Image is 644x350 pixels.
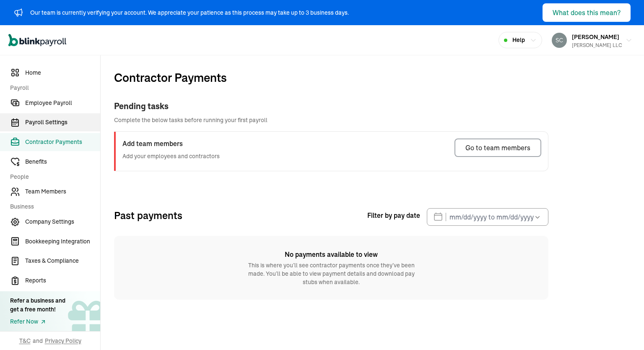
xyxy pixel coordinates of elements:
span: Company Settings [25,217,100,226]
input: mm/dd/yyyy to mm/dd/yyyy [427,208,548,226]
span: No payments available to view [285,249,378,259]
span: Complete the below tasks before running your first payroll [114,116,548,125]
span: People [10,172,95,181]
div: Our team is currently verifying your account. We appreciate your patience as this process may tak... [30,8,349,17]
span: Contractor Payments [114,69,227,86]
span: Past payments [114,208,182,223]
span: Help [512,36,525,44]
span: Filter by pay date [367,210,422,220]
nav: Global [8,28,66,52]
p: Add your employees and contractors [122,152,220,161]
div: Go to team members [465,143,530,153]
a: Refer Now [10,317,65,326]
span: Payroll [10,84,95,92]
span: Reports [25,276,100,285]
span: Home [25,68,100,77]
span: Contractor Payments [25,138,100,146]
h3: Add team members [122,138,220,149]
span: Payroll Settings [25,118,100,127]
span: Employee Payroll [25,99,100,107]
div: Pending tasks [114,100,548,112]
span: This is where you’ll see contractor payments once they’ve been made. You’ll be able to view payme... [247,261,415,286]
button: What does this mean? [543,3,631,22]
button: Go to team members [454,138,541,157]
span: T&C [19,337,31,345]
span: Privacy Policy [45,337,81,345]
span: Taxes & Compliance [25,256,100,265]
div: [PERSON_NAME] LLC [572,42,622,49]
span: Benefits [25,157,100,166]
div: What does this mean? [553,8,621,18]
button: Help [499,32,542,48]
iframe: Chat Widget [602,310,644,350]
span: Business [10,202,95,211]
span: [PERSON_NAME] [572,33,619,41]
button: [PERSON_NAME][PERSON_NAME] LLC [548,30,636,51]
span: Bookkeeping Integration [25,237,100,246]
div: Refer a business and get a free month! [10,296,65,314]
span: Team Members [25,187,100,196]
